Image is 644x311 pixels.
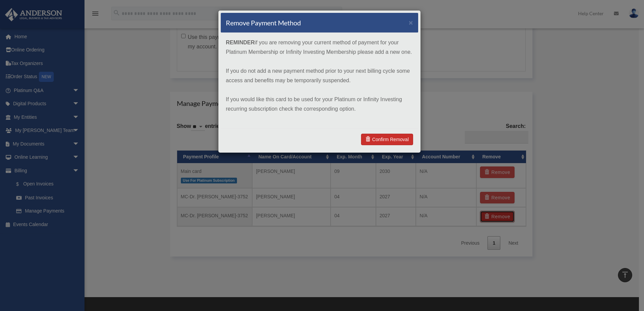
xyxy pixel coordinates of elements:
[226,18,301,27] h4: Remove Payment Method
[226,66,413,85] p: If you do not add a new payment method prior to your next billing cycle some access and benefits ...
[226,95,413,114] p: If you would like this card to be used for your Platinum or Infinity Investing recurring subscrip...
[409,19,413,26] button: ×
[226,40,255,45] strong: REMINDER
[361,134,413,145] a: Confirm Removal
[221,33,418,128] div: if you are removing your current method of payment for your Platinum Membership or Infinity Inves...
